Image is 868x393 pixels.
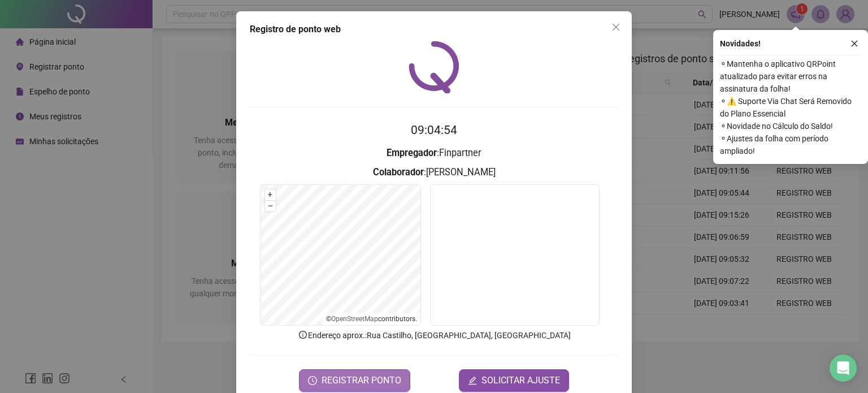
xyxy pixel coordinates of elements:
span: ⚬ Ajustes da folha com período ampliado! [720,132,861,157]
div: Registro de ponto web [250,23,618,36]
h3: : [PERSON_NAME] [250,165,618,180]
button: – [265,201,276,211]
strong: Colaborador [373,167,424,178]
button: REGISTRAR PONTO [299,369,410,392]
time: 09:04:54 [411,123,457,137]
p: Endereço aprox. : Rua Castilho, [GEOGRAPHIC_DATA], [GEOGRAPHIC_DATA] [250,329,618,342]
span: info-circle [298,330,308,340]
span: Novidades ! [720,37,761,50]
span: ⚬ Mantenha o aplicativo QRPoint atualizado para evitar erros na assinatura da folha! [720,58,861,95]
span: REGISTRAR PONTO [322,374,401,387]
img: QRPoint [409,41,459,93]
button: editSOLICITAR AJUSTE [459,369,569,392]
a: OpenStreetMap [331,315,378,323]
span: ⚬ Novidade no Cálculo do Saldo! [720,120,861,132]
button: Close [607,18,625,36]
span: clock-circle [308,376,317,385]
span: edit [468,376,477,385]
span: close [850,40,858,47]
li: © contributors. [326,315,417,323]
h3: : Finpartner [250,146,618,161]
div: Open Intercom Messenger [830,355,857,382]
span: ⚬ ⚠️ Suporte Via Chat Será Removido do Plano Essencial [720,95,861,120]
strong: Empregador [387,148,437,158]
span: close [611,23,620,32]
button: + [265,189,276,200]
span: SOLICITAR AJUSTE [481,374,560,387]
